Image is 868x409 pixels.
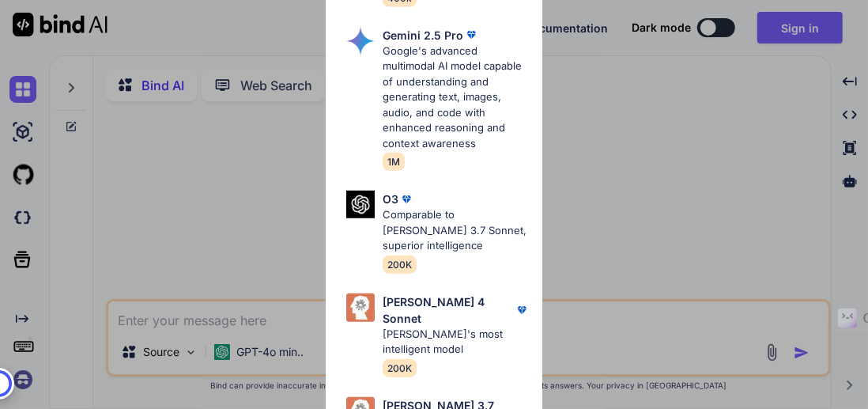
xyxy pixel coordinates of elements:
[383,327,530,358] p: [PERSON_NAME]'s most intelligent model
[383,191,398,207] p: O3
[514,302,530,318] img: premium
[383,27,463,44] p: Gemini 2.5 Pro
[346,27,375,55] img: Pick Models
[383,207,530,254] p: Comparable to [PERSON_NAME] 3.7 Sonnet, superior intelligence
[346,191,375,218] img: Pick Models
[346,293,375,322] img: Pick Models
[383,359,417,377] span: 200K
[463,27,479,43] img: premium
[383,293,515,327] p: [PERSON_NAME] 4 Sonnet
[383,153,405,171] span: 1M
[398,191,414,207] img: premium
[383,44,530,152] p: Google's advanced multimodal AI model capable of understanding and generating text, images, audio...
[383,256,417,274] span: 200K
